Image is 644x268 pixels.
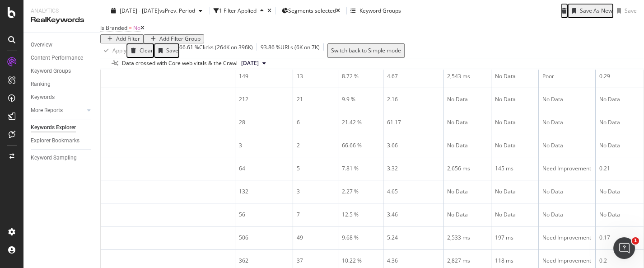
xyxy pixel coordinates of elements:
div: 2,543 ms [447,72,487,80]
div: 1 Filter Applied [219,7,257,14]
div: 9.9 % [342,95,379,103]
div: 0.29 [599,72,640,80]
a: Explorer Bookmarks [31,136,93,146]
div: 56 [239,211,289,219]
button: [DATE] [238,58,270,69]
div: 3.66 [387,141,439,150]
div: RealKeywords [31,15,93,25]
span: No [133,24,140,32]
button: Switch back to Simple mode [327,43,405,58]
button: [DATE] - [DATE]vsPrev. Period [107,4,206,18]
div: 80 [83,211,231,219]
div: 8.72 % [342,72,379,80]
iframe: Intercom live chat [613,237,635,259]
div: 28 [239,118,289,127]
div: 5 [297,165,334,173]
span: [DATE] - [DATE] [120,7,159,14]
div: Ranking [31,80,51,89]
div: More Reports [31,106,63,115]
span: 2025 Sep. 27th [241,59,259,67]
div: Overview [31,40,52,50]
button: Save [154,43,179,58]
span: 1 [632,237,639,244]
div: 145 ms [495,165,535,173]
div: No Data [447,95,487,103]
button: Segments selected [279,6,343,15]
div: 7.81 % [342,165,379,173]
div: Keywords [31,93,55,102]
div: No Data [542,141,592,150]
div: times [267,8,271,14]
button: Add Filter [100,34,144,43]
button: Keyword Groups [350,4,401,18]
div: 10.22 % [342,257,379,265]
div: 21 [297,95,334,103]
div: 61.17 [387,118,439,127]
span: = [129,24,132,32]
div: No Data [542,95,592,103]
div: 4.67 [387,72,439,80]
div: No Data [542,188,592,196]
button: Clear [126,43,154,58]
div: 66.61 % Clicks ( 264K on 396K ) [179,43,253,58]
div: 106 [83,257,231,265]
div: Keyword Sampling [31,153,77,163]
div: No Data [542,118,592,127]
div: Content Performance [31,53,83,63]
div: 0.21 [599,165,640,173]
div: Need Improvement [542,234,592,242]
div: 5.24 [387,234,439,242]
div: No Data [495,141,535,150]
div: 3.32 [387,165,439,173]
a: Keywords [31,93,93,102]
div: 3.46 [387,211,439,219]
div: Explorer Bookmarks [31,136,79,146]
div: No Data [599,95,640,103]
div: 362 [239,257,289,265]
div: 12.5 % [342,211,379,219]
span: Segments selected [288,7,336,14]
div: 49 [297,234,334,242]
div: Need Improvement [542,257,592,265]
div: Keyword Groups [31,66,71,76]
div: 132 [239,188,289,196]
div: 13 [297,72,334,80]
div: No Data [599,211,640,219]
div: 149 [239,72,289,80]
div: Need Improvement [542,165,592,173]
a: Overview [31,40,93,50]
div: 64 [239,165,289,173]
a: Ranking [31,80,93,89]
div: 0.17 [599,234,640,242]
div: Add Filter Group [159,36,201,42]
div: Keyword Groups [359,7,401,14]
div: 506 [239,234,289,242]
div: Save [625,7,637,14]
div: 37 [297,257,334,265]
a: Keywords Explorer [31,123,93,132]
div: 141 [83,141,231,150]
div: No Data [447,141,487,150]
div: 212 [239,95,289,103]
div: 4.36 [387,257,439,265]
div: 6 [297,118,334,127]
div: No Data [542,211,592,219]
div: No Data [495,188,535,196]
span: vs Prev. Period [159,7,195,14]
div: Keywords Explorer [31,123,76,132]
div: Data crossed with Core web vitals & the Crawl [122,59,238,67]
div: 285 [83,72,231,80]
div: 9.68 % [342,234,379,242]
div: 2,533 ms [447,234,487,242]
div: Apply [112,47,126,54]
div: 4.65 [387,188,439,196]
div: 197 ms [495,234,535,242]
div: 83 [83,234,231,242]
div: Add Filter [116,36,140,42]
div: No Data [447,211,487,219]
div: 66.66 % [342,141,379,150]
button: Add Filter Group [144,34,204,43]
div: 93.86 % URLs ( 6K on 7K ) [261,43,320,58]
div: Switch back to Simple mode [331,47,401,54]
div: 7 [297,211,334,219]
